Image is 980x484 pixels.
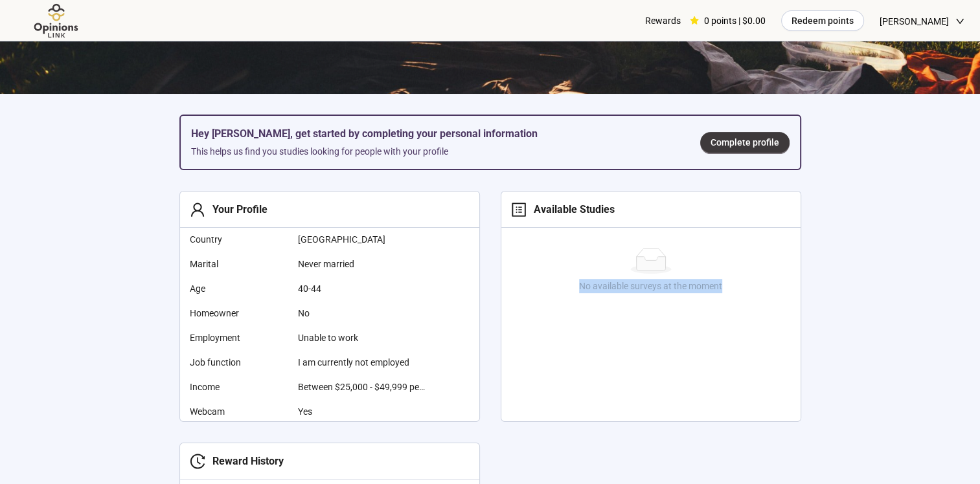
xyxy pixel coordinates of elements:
span: history [190,454,205,469]
span: No [298,306,427,320]
span: Country [190,232,288,247]
span: Job function [190,355,288,369]
span: star [690,16,699,25]
span: down [955,17,964,26]
span: Never married [298,257,427,271]
div: This helps us find you studies looking for people with your profile [191,144,679,159]
span: user [190,202,205,217]
span: I am currently not employed [298,355,427,369]
a: Complete profile [700,132,790,153]
span: Redeem points [792,14,854,28]
span: Yes [298,404,427,419]
span: 40-44 [298,281,427,296]
h5: Hey [PERSON_NAME], get started by completing your personal information [191,126,679,142]
span: Marital [190,257,288,271]
div: Available Studies [527,201,615,217]
div: Your Profile [205,201,268,217]
div: Reward History [205,453,284,469]
span: profile [511,202,527,217]
span: Complete profile [711,135,779,149]
span: Homeowner [190,306,288,320]
span: Unable to work [298,331,427,345]
span: Income [190,380,288,394]
button: Redeem points [781,10,864,31]
div: No available surveys at the moment [507,279,795,293]
span: Age [190,281,288,296]
span: [GEOGRAPHIC_DATA] [298,232,427,247]
span: Employment [190,331,288,345]
span: Webcam [190,404,288,419]
span: Between $25,000 - $49,999 per year [298,380,427,394]
span: [PERSON_NAME] [880,1,949,42]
